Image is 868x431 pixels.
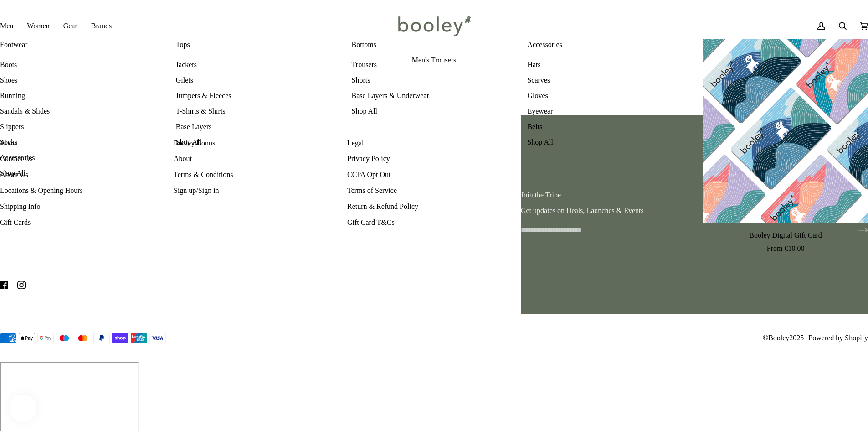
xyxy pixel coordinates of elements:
a: Belts [527,121,692,132]
a: Shop All [352,106,517,117]
a: Jumpers & Fleeces [176,90,341,101]
a: Shop All [527,137,692,148]
a: Shorts [352,75,517,86]
span: Gear [63,21,77,31]
a: Scarves [527,75,692,86]
a: Gilets [176,75,341,86]
a: Gloves [527,90,692,101]
span: From €10.00 [767,243,805,254]
a: T-Shirts & Shirts [176,106,341,117]
a: Women [20,13,56,39]
a: Base Layers & Underwear [352,90,517,101]
p: Booley Digital Gift Card [749,230,822,241]
a: Base Layers [176,121,341,132]
span: Brands [91,21,112,31]
a: Accessories [527,39,692,55]
product-grid-item: Booley Digital Gift Card [703,39,868,254]
a: Booley Digital Gift Card [703,39,868,223]
img: Booley [394,13,474,39]
product-grid-item-variant: €10.00 [703,39,868,223]
a: Powered by Shopify [808,334,868,342]
a: Trousers [352,59,517,70]
a: Jackets [176,59,341,70]
a: Hats [527,59,692,70]
iframe: Button to open loyalty program pop-up [9,395,36,422]
a: Gear [56,13,84,39]
a: Tops [176,39,341,55]
span: Bottoms [352,39,517,50]
a: Brands [84,13,118,39]
span: Accessories [527,39,692,50]
a: Shop All [176,137,341,148]
a: Bottoms [352,39,517,55]
a: Eyewear [527,106,692,117]
span: Women [27,21,49,31]
span: Tops [176,39,341,50]
span: © 2025 [763,332,804,343]
a: Booley Digital Gift Card [703,226,868,254]
a: Booley [768,334,789,342]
